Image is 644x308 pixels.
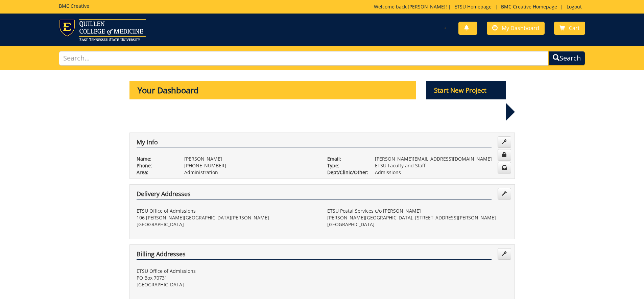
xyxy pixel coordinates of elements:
[137,208,317,214] p: ETSU Office of Admissions
[426,88,506,94] a: Start New Project
[137,251,492,260] h4: Billing Addresses
[184,156,317,162] p: [PERSON_NAME]
[327,169,365,176] p: Dept/Clinic/Other:
[487,22,545,35] a: My Dashboard
[184,162,317,169] p: [PHONE_NUMBER]
[569,24,580,32] span: Cart
[451,3,495,10] a: ETSU Homepage
[498,136,511,148] a: Edit Info
[137,281,317,288] p: [GEOGRAPHIC_DATA]
[327,156,365,162] p: Email:
[375,169,508,176] p: Admissions
[59,51,549,66] input: Search...
[327,214,508,221] p: [PERSON_NAME][GEOGRAPHIC_DATA], [STREET_ADDRESS][PERSON_NAME]
[137,214,317,221] p: 106 [PERSON_NAME][GEOGRAPHIC_DATA][PERSON_NAME]
[554,22,585,35] a: Cart
[498,162,511,173] a: Change Communication Preferences
[408,3,446,10] a: [PERSON_NAME]
[137,268,317,275] p: ETSU Office of Admissions
[375,156,508,162] p: [PERSON_NAME][EMAIL_ADDRESS][DOMAIN_NAME]
[137,156,174,162] p: Name:
[563,3,585,10] a: Logout
[498,248,511,260] a: Edit Addresses
[548,51,585,66] button: Search
[327,162,365,169] p: Type:
[137,275,317,281] p: PO Box 70731
[137,139,492,148] h4: My Info
[498,149,511,161] a: Change Password
[426,81,506,99] p: Start New Project
[502,24,539,32] span: My Dashboard
[137,162,174,169] p: Phone:
[129,81,416,99] p: Your Dashboard
[137,169,174,176] p: Area:
[327,208,508,214] p: ETSU Postal Services c/o [PERSON_NAME]
[327,221,508,228] p: [GEOGRAPHIC_DATA]
[498,3,560,10] a: BMC Creative Homepage
[498,188,511,199] a: Edit Addresses
[59,3,89,8] h5: BMC Creative
[374,3,585,10] p: Welcome back, ! | | |
[137,221,317,228] p: [GEOGRAPHIC_DATA]
[184,169,317,176] p: Administration
[59,19,146,41] img: ETSU logo
[137,191,492,199] h4: Delivery Addresses
[375,162,508,169] p: ETSU Faculty and Staff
